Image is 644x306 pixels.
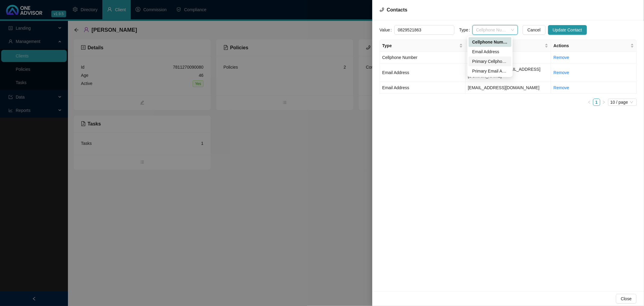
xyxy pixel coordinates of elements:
[616,294,636,304] button: Close
[588,100,591,104] span: left
[553,70,569,75] a: Remove
[472,68,508,74] div: Primary Email Address
[527,27,541,33] span: Cancel
[382,70,409,75] span: Email Address
[472,58,508,65] div: Primary Cellphone Number
[466,82,551,94] td: [EMAIL_ADDRESS][DOMAIN_NAME]
[600,99,607,106] li: Next Page
[523,25,546,35] button: Cancel
[466,40,551,52] th: Value
[586,99,593,106] li: Previous Page
[380,7,384,12] span: phone
[553,85,569,90] a: Remove
[602,100,606,104] span: right
[553,42,629,49] span: Actions
[469,37,511,47] div: Cellphone Number
[380,40,466,52] th: Type
[553,27,582,33] span: Update Contact
[466,52,551,63] td: 0829521863
[472,48,508,55] div: Email Address
[600,99,607,106] button: right
[382,42,458,49] span: Type
[593,99,600,106] li: 1
[466,63,551,82] td: [PERSON_NAME][EMAIL_ADDRESS][DOMAIN_NAME]
[472,39,508,45] div: Cellphone Number
[469,47,511,57] div: Email Address
[610,99,634,106] span: 10 / page
[608,99,637,106] div: Page Size
[382,85,409,90] span: Email Address
[621,295,632,302] span: Close
[553,55,569,60] a: Remove
[469,66,511,76] div: Primary Email Address
[593,99,600,106] a: 1
[548,25,587,35] button: Update Contact
[586,99,593,106] button: left
[459,25,473,35] label: Type
[469,57,511,66] div: Primary Cellphone Number
[387,7,407,12] span: Contacts
[380,25,394,35] label: Value
[382,55,418,60] span: Cellphone Number
[476,25,514,34] span: Cellphone Number
[551,40,637,52] th: Actions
